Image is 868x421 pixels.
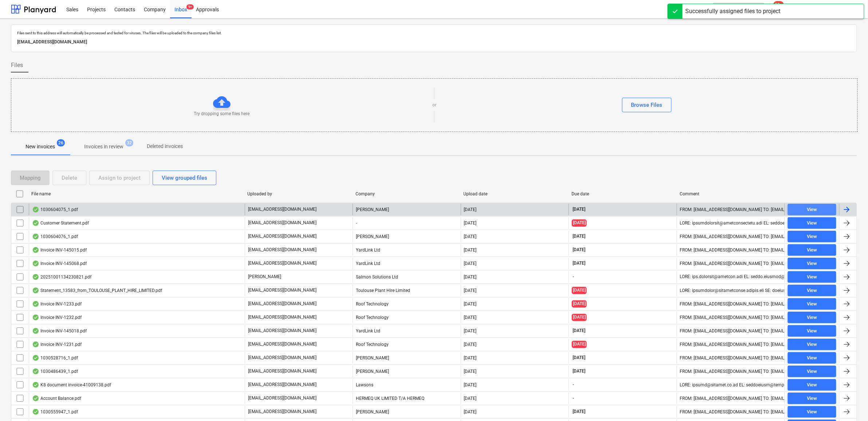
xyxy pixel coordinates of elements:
[248,368,317,374] p: [EMAIL_ADDRESS][DOMAIN_NAME]
[17,31,851,35] p: Files sent to this address will automatically be processed and tested for viruses. The files will...
[32,328,87,334] div: Invoice INV-145018.pdf
[788,406,836,418] button: View
[32,328,39,334] div: OCR finished
[32,261,87,266] div: Invoice INV-145068.pdf
[807,273,817,281] div: View
[11,78,858,132] div: Try dropping some files hereorBrowse Files
[32,395,39,401] div: OCR finished
[464,274,477,280] div: [DATE]
[464,207,477,212] div: [DATE]
[356,191,458,196] div: Company
[31,191,241,196] div: File name
[32,234,78,239] div: 1030604076_1.pdf
[32,301,82,307] div: Invoice INV-1233.pdf
[353,325,460,337] div: YardLink Ltd
[248,341,317,347] p: [EMAIL_ADDRESS][DOMAIN_NAME]
[464,355,477,360] div: [DATE]
[57,139,65,147] span: 26
[153,171,216,185] button: View grouped files
[32,274,91,280] div: 20251001134230821.pdf
[248,247,317,253] p: [EMAIL_ADDRESS][DOMAIN_NAME]
[248,301,317,307] p: [EMAIL_ADDRESS][DOMAIN_NAME]
[572,300,587,307] span: [DATE]
[572,382,575,388] span: -
[807,340,817,349] div: View
[788,325,836,337] button: View
[248,328,317,334] p: [EMAIL_ADDRESS][DOMAIN_NAME]
[788,379,836,391] button: View
[248,287,317,293] p: [EMAIL_ADDRESS][DOMAIN_NAME]
[194,111,250,117] p: Try dropping some files here
[572,260,586,266] span: [DATE]
[464,409,477,414] div: [DATE]
[147,143,183,150] p: Deleted invoices
[32,247,87,253] div: Invoice INV-145015.pdf
[248,314,317,320] p: [EMAIL_ADDRESS][DOMAIN_NAME]
[186,4,194,9] span: 9+
[788,298,836,310] button: View
[788,258,836,269] button: View
[572,395,575,401] span: -
[572,409,586,415] span: [DATE]
[788,204,836,215] button: View
[32,395,81,401] div: Account Balance.pdf
[807,354,817,362] div: View
[464,328,477,334] div: [DATE]
[680,191,782,196] div: Comment
[32,382,111,388] div: K8 document invoice-41009138.pdf
[248,355,317,361] p: [EMAIL_ADDRESS][DOMAIN_NAME]
[248,395,317,401] p: [EMAIL_ADDRESS][DOMAIN_NAME]
[353,244,460,256] div: YardLink Ltd
[572,328,586,334] span: [DATE]
[32,207,39,213] div: OCR finished
[32,288,39,293] div: OCR finished
[32,261,39,266] div: OCR finished
[32,207,78,213] div: 1030604075_1.pdf
[464,234,477,239] div: [DATE]
[788,393,836,404] button: View
[32,274,39,280] div: OCR finished
[807,313,817,322] div: View
[788,366,836,377] button: View
[32,315,82,320] div: Invoice INV-1232.pdf
[464,221,477,226] div: [DATE]
[622,98,672,112] button: Browse Files
[572,274,575,280] span: -
[353,379,460,391] div: Lawsons
[807,286,817,295] div: View
[788,217,836,229] button: View
[432,102,436,108] p: or
[572,355,586,361] span: [DATE]
[353,366,460,377] div: [PERSON_NAME]
[32,315,39,320] div: OCR finished
[17,38,851,46] p: [EMAIL_ADDRESS][DOMAIN_NAME]
[32,220,39,226] div: OCR finished
[788,352,836,364] button: View
[353,271,460,283] div: Salmon Solutions Ltd
[32,301,39,307] div: OCR finished
[807,219,817,227] div: View
[464,396,477,401] div: [DATE]
[464,301,477,307] div: [DATE]
[32,409,39,415] div: OCR finished
[353,312,460,323] div: Roof Technology
[248,409,317,415] p: [EMAIL_ADDRESS][DOMAIN_NAME]
[32,220,89,226] div: Customer Statement.pdf
[788,244,836,256] button: View
[788,339,836,350] button: View
[788,285,836,296] button: View
[32,342,82,347] div: Invoice INV-1231.pdf
[807,367,817,376] div: View
[248,220,317,226] p: [EMAIL_ADDRESS][DOMAIN_NAME]
[464,288,477,293] div: [DATE]
[32,247,39,253] div: OCR finished
[464,315,477,320] div: [DATE]
[32,355,39,361] div: OCR finished
[464,369,477,374] div: [DATE]
[807,300,817,308] div: View
[353,285,460,296] div: Toulouse Plant Hire Limited
[353,231,460,242] div: [PERSON_NAME]
[572,287,587,294] span: [DATE]
[353,339,460,350] div: Roof Technology
[572,341,587,348] span: [DATE]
